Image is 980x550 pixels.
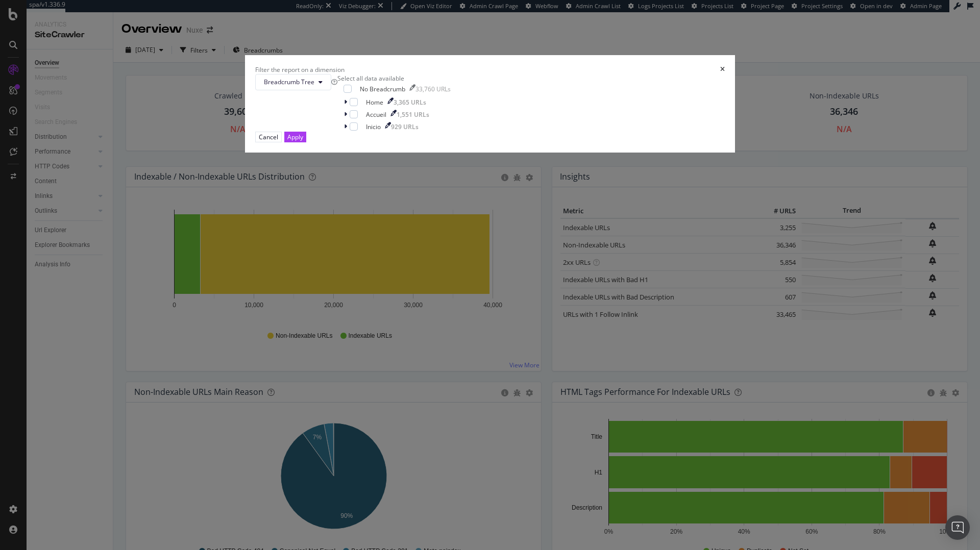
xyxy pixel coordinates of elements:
div: No Breadcrumb [360,85,405,93]
span: Breadcrumb Tree [264,78,314,86]
button: Breadcrumb Tree [255,74,331,90]
div: 33,760 URLs [415,85,451,93]
div: Home [366,98,383,107]
div: Inicio [366,122,381,131]
button: Apply [284,132,306,142]
div: Apply [287,133,303,141]
div: 3,365 URLs [394,98,426,107]
div: 1,551 URLs [397,110,429,119]
div: 929 URLs [391,122,419,131]
div: Filter the report on a dimension [255,65,345,74]
button: Cancel [255,132,282,142]
div: Accueil [366,110,386,119]
div: Cancel [259,133,278,141]
div: Open Intercom Messenger [945,515,970,540]
div: times [720,65,725,74]
div: modal [245,55,735,153]
div: Select all data available [337,74,451,83]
